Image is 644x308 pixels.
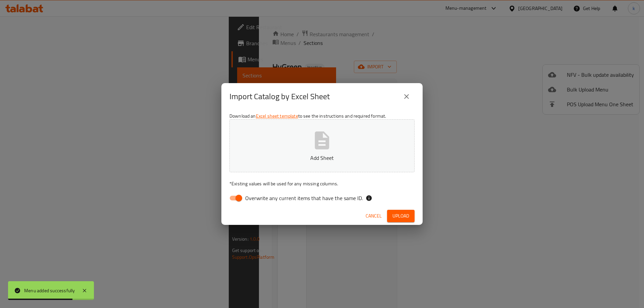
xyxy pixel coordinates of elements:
[387,210,415,222] button: Upload
[392,212,409,220] span: Upload
[366,212,382,220] span: Cancel
[398,88,415,105] button: close
[229,119,415,172] button: Add Sheet
[256,112,298,120] a: Excel sheet template
[245,194,363,202] span: Overwrite any current items that have the same ID.
[363,210,384,222] button: Cancel
[229,91,330,102] h2: Import Catalog by Excel Sheet
[221,110,423,207] div: Download an to see the instructions and required format.
[366,195,372,201] svg: If the overwrite option isn't selected, then the items that match an existing ID will be ignored ...
[229,180,415,187] p: Existing values will be used for any missing columns.
[24,287,75,294] div: Menu added successfully
[240,154,404,162] p: Add Sheet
